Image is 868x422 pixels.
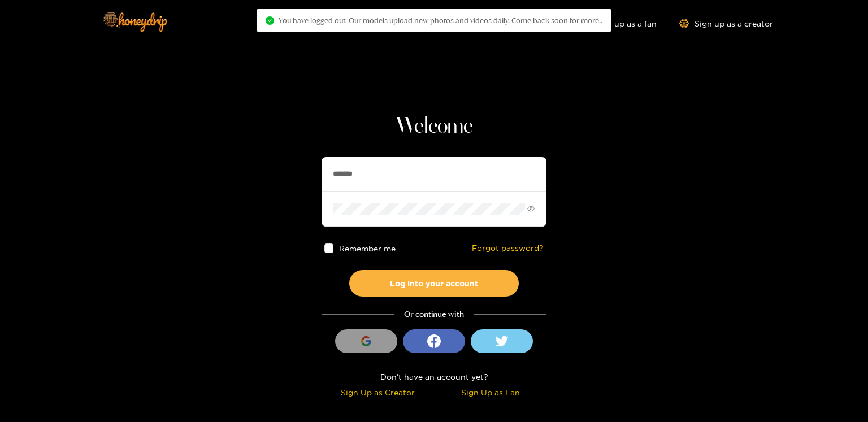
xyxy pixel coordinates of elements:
[340,244,396,253] span: Remember me
[349,270,519,297] button: Log into your account
[322,113,546,140] h1: Welcome
[679,19,773,28] a: Sign up as a creator
[527,205,535,212] span: eye-invisible
[322,370,546,383] div: Don't have an account yet?
[437,386,544,399] div: Sign Up as Fan
[579,19,657,28] a: Sign up as a fan
[322,308,546,321] div: Or continue with
[266,16,274,25] span: check-circle
[279,16,602,25] span: You have logged out. Our models upload new photos and videos daily. Come back soon for more..
[472,243,544,253] a: Forgot password?
[324,386,431,399] div: Sign Up as Creator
